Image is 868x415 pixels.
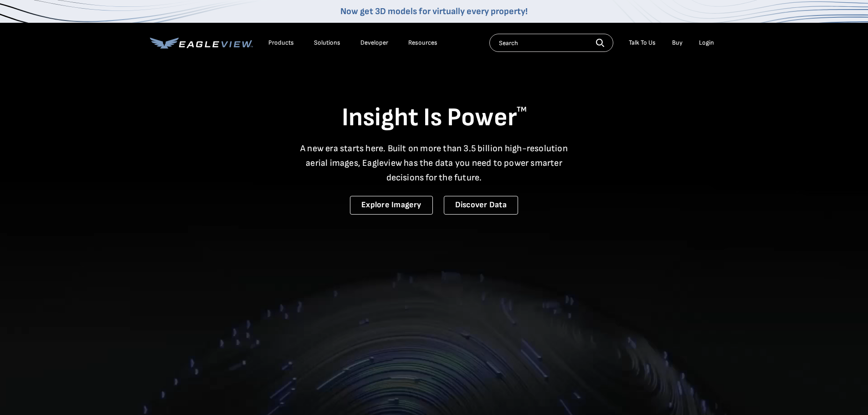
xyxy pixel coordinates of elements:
div: Login [699,39,714,47]
h1: Insight Is Power [150,102,719,134]
div: Solutions [314,39,340,47]
p: A new era starts here. Built on more than 3.5 billion high-resolution aerial images, Eagleview ha... [295,141,574,185]
a: Explore Imagery [350,196,433,215]
a: Buy [672,39,683,47]
a: Now get 3D models for virtually every property! [340,6,528,17]
div: Products [268,39,294,47]
input: Search [489,34,613,52]
a: Developer [360,39,388,47]
div: Resources [408,39,437,47]
a: Discover Data [444,196,518,215]
div: Talk To Us [629,39,656,47]
sup: TM [517,105,527,114]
